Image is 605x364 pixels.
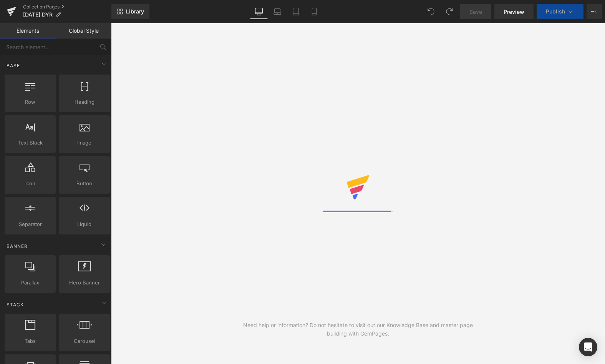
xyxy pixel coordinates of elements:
span: Stack [6,301,25,308]
span: Row [7,98,53,106]
a: Desktop [250,4,268,19]
button: More [587,4,602,19]
span: Liquid [61,220,108,228]
button: Redo [442,4,457,19]
span: Image [61,139,108,147]
span: Parallax [7,279,53,287]
span: Tabs [7,337,53,345]
a: New Library [111,4,149,19]
span: Preview [504,8,524,16]
a: Mobile [305,4,323,19]
a: Collection Pages [23,4,111,10]
span: Text Block [7,139,53,147]
a: Laptop [268,4,287,19]
span: Base [6,62,21,69]
span: Heading [61,98,108,106]
span: Icon [7,180,53,188]
span: Library [126,8,144,15]
span: [DATE] DYR [23,12,53,18]
a: Global Style [56,23,111,38]
div: Open Intercom Messenger [579,338,597,356]
span: Separator [7,220,53,228]
span: Save [469,8,482,16]
a: Preview [494,4,534,19]
span: Hero Banner [61,279,108,287]
button: Undo [423,4,439,19]
div: Need help or information? Do not hesitate to visit out our Knowledge Base and master page buildin... [235,321,482,338]
a: Tablet [287,4,305,19]
span: Carousel [61,337,108,345]
span: Banner [6,243,28,250]
span: Publish [546,8,565,15]
span: Button [61,180,108,188]
button: Publish [537,4,583,19]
